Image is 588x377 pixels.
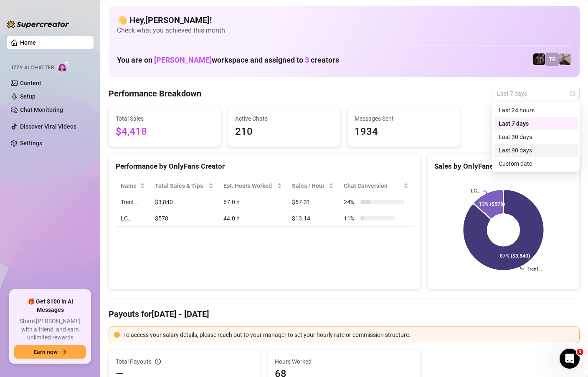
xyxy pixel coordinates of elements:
span: Name [121,181,138,190]
div: Last 7 days [499,119,573,128]
text: Trent… [527,266,542,272]
th: Total Sales & Tips [150,178,218,194]
div: Est. Hours Worked [223,181,275,190]
span: info-circle [155,359,161,364]
span: exclamation-circle [114,332,120,338]
td: 44.0 h [218,210,287,227]
img: Trent [533,53,545,65]
div: Last 30 days [499,132,573,142]
span: 24 % [344,197,357,207]
td: $3,840 [150,194,218,210]
a: Discover Viral Videos [20,123,76,130]
td: $57.31 [287,194,339,210]
span: 210 [235,124,334,140]
h4: 👋 Hey, [PERSON_NAME] ! [117,14,571,26]
div: Custom date [499,159,573,168]
span: Total Payouts [116,357,152,366]
h1: You are on workspace and assigned to creators [117,56,339,65]
span: Last 7 days [497,87,575,100]
a: Setup [20,93,35,100]
td: 67.0 h [218,194,287,210]
h4: Performance Breakdown [109,88,201,99]
span: Messages Sent [355,114,453,123]
span: Earn now [33,349,58,355]
span: $4,418 [116,124,214,140]
span: 1 [577,349,583,355]
text: LC… [471,188,480,194]
th: Chat Conversion [339,178,413,194]
span: Active Chats [235,114,334,123]
div: Last 90 days [494,144,578,157]
div: Performance by OnlyFans Creator [116,161,413,172]
td: Trent… [116,194,150,210]
span: 3 [305,56,309,64]
button: Earn nowarrow-right [14,345,86,359]
span: 11 % [344,214,357,223]
span: 1934 [355,124,453,140]
iframe: Intercom live chat [560,349,580,369]
span: 🎁 Get $100 in AI Messages [14,298,86,314]
span: [PERSON_NAME] [154,56,212,64]
a: Chat Monitoring [20,106,63,113]
span: Total Sales [116,114,214,123]
span: Chat Conversion [344,181,401,190]
div: Custom date [494,157,578,170]
span: calendar [570,91,575,96]
img: AI Chatter [57,61,70,73]
a: Settings [20,140,42,147]
div: Last 24 hours [494,104,578,117]
img: logo-BBDzfeDw.svg [7,20,69,28]
span: Share [PERSON_NAME] with a friend, and earn unlimited rewards [14,317,86,342]
span: TR [549,55,556,64]
span: Hours Worked [275,357,413,366]
img: LC [559,53,571,65]
span: Izzy AI Chatter [12,64,54,72]
div: Last 24 hours [499,106,573,115]
td: LC… [116,210,150,227]
td: $578 [150,210,218,227]
th: Sales / Hour [287,178,339,194]
td: $13.14 [287,210,339,227]
div: To access your salary details, please reach out to your manager to set your hourly rate or commis... [123,330,574,339]
span: arrow-right [61,349,67,355]
a: Home [20,39,36,46]
span: Sales / Hour [292,181,327,190]
div: Last 30 days [494,130,578,144]
span: Check what you achieved this month [117,26,571,35]
h4: Payouts for [DATE] - [DATE] [109,308,580,320]
div: Last 90 days [499,146,573,155]
div: Sales by OnlyFans Creator [434,161,573,172]
div: Last 7 days [494,117,578,130]
span: Total Sales & Tips [155,181,206,190]
a: Content [20,80,41,86]
th: Name [116,178,150,194]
